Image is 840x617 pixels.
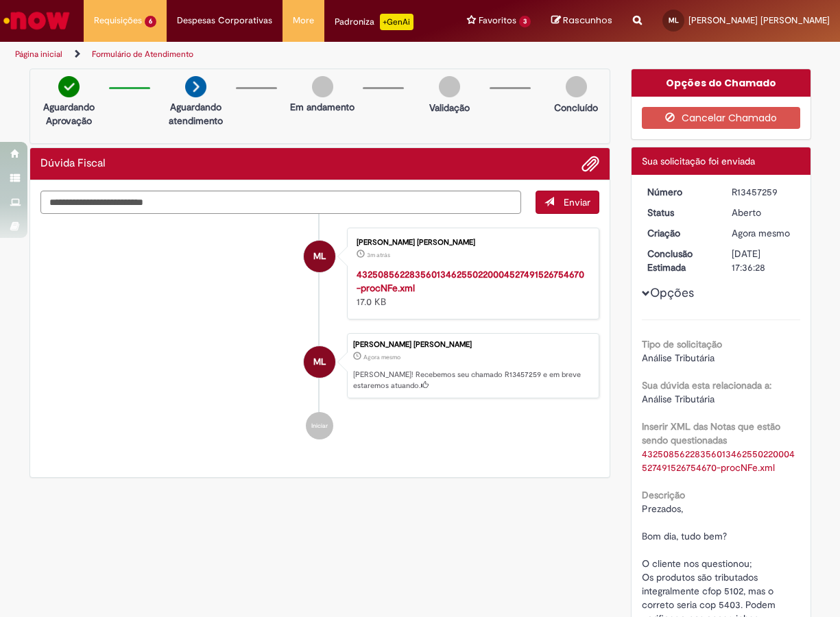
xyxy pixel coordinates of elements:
[304,346,335,378] div: MICAELE DA SILVA LOPES
[312,76,333,97] img: img-circle-grey.png
[353,341,592,349] div: [PERSON_NAME] [PERSON_NAME]
[563,14,612,27] span: Rascunhos
[293,14,314,27] span: More
[519,16,531,27] span: 3
[313,240,326,273] span: ML
[304,241,335,272] div: MICAELE DA SILVA LOPES
[642,393,715,405] span: Análise Tributária
[313,346,326,378] span: ML
[335,14,413,30] div: Padroniza
[642,448,795,474] a: Download de 43250856228356013462550220004527491526754670-procNFe.xml
[642,379,771,391] b: Sua dúvida esta relacionada a:
[732,247,795,274] div: [DATE] 17:36:28
[642,352,715,364] span: Análise Tributária
[536,191,599,214] button: Enviar
[290,100,355,114] p: Em andamento
[58,76,80,97] img: check-circle-green.png
[40,158,106,170] h2: Dúvida Fiscal Histórico de tíquete
[642,489,685,501] b: Descrição
[564,196,590,208] span: Enviar
[642,155,755,167] span: Sua solicitação foi enviada
[429,101,470,114] p: Validação
[40,191,522,214] textarea: Digite sua mensagem aqui...
[732,226,795,240] div: 28/08/2025 11:36:24
[380,14,413,30] p: +GenAi
[439,76,460,97] img: img-circle-grey.png
[10,42,550,67] ul: Trilhas de página
[367,251,390,259] time: 28/08/2025 11:33:22
[479,14,516,27] span: Favoritos
[642,107,800,129] button: Cancelar Chamado
[363,353,400,361] time: 28/08/2025 11:36:24
[669,16,679,25] span: ML
[36,100,102,128] p: Aguardando Aprovação
[581,155,599,173] button: Adicionar anexos
[40,333,600,399] li: MICAELE DA SILVA LOPES
[357,239,585,247] div: [PERSON_NAME] [PERSON_NAME]
[566,76,587,97] img: img-circle-grey.png
[177,14,272,27] span: Despesas Corporativas
[642,338,722,350] b: Tipo de solicitação
[632,69,811,97] div: Opções do Chamado
[732,227,790,239] time: 28/08/2025 11:36:24
[637,226,721,240] dt: Criação
[94,14,142,27] span: Requisições
[357,268,584,294] a: 43250856228356013462550220004527491526754670-procNFe.xml
[185,76,206,97] img: arrow-next.png
[163,100,229,128] p: Aguardando atendimento
[732,185,795,199] div: R13457259
[732,227,790,239] span: Agora mesmo
[642,420,780,446] b: Inserir XML das Notas que estão sendo questionadas
[353,370,592,391] p: [PERSON_NAME]! Recebemos seu chamado R13457259 e em breve estaremos atuando.
[367,251,390,259] span: 3m atrás
[637,247,721,274] dt: Conclusão Estimada
[732,206,795,219] div: Aberto
[92,49,193,60] a: Formulário de Atendimento
[637,206,721,219] dt: Status
[15,49,62,60] a: Página inicial
[1,7,72,34] img: ServiceNow
[40,214,600,454] ul: Histórico de tíquete
[554,101,598,114] p: Concluído
[145,16,156,27] span: 6
[688,14,830,26] span: [PERSON_NAME] [PERSON_NAME]
[357,267,585,308] div: 17.0 KB
[551,14,612,27] a: Rascunhos
[363,353,400,361] span: Agora mesmo
[637,185,721,199] dt: Número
